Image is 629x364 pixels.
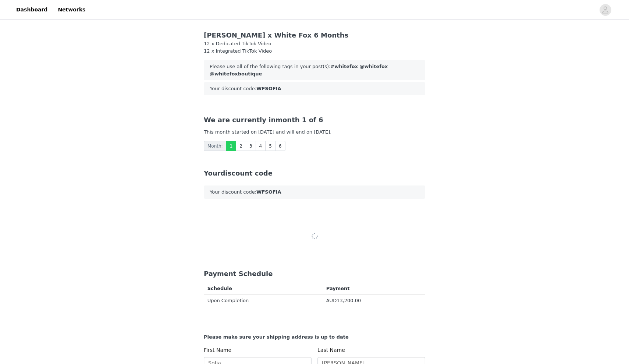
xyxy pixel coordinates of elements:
[256,141,266,151] a: 4
[256,189,281,195] strong: WFSOFIA
[204,116,323,124] span: month 1 of 6
[204,60,425,80] div: Please use all of the following tags in your post(s):
[323,282,425,294] th: Payment
[265,141,276,151] a: 5
[204,129,331,135] span: This month started on [DATE] and will end on [DATE].
[256,86,281,91] strong: WFSOFIA
[326,298,361,303] span: AUD13,200.00
[246,141,256,151] a: 3
[226,141,237,151] a: 1
[204,40,425,54] div: 12 x Dedicated TikTok Video 12 x Integrated TikTok Video
[204,168,425,178] div: Your
[220,169,272,177] span: discount code
[204,82,425,95] div: Your discount code:
[210,64,388,77] strong: #whitefox @whitefox @whitefoxboutique
[12,1,52,18] a: Dashboard
[204,347,231,353] label: First Name
[204,333,425,341] div: Please make sure your shipping address is up to date
[53,1,90,18] a: Networks
[204,116,276,124] span: We are currently in
[204,282,323,294] th: Schedule
[204,31,348,39] span: [PERSON_NAME] x White Fox 6 Months
[204,294,323,307] td: Upon Completion
[236,141,246,151] a: 2
[317,347,345,353] label: Last Name
[204,185,425,199] div: Your discount code:
[204,269,425,279] div: Payment Schedule
[275,141,285,151] a: 6
[602,4,609,16] div: avatar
